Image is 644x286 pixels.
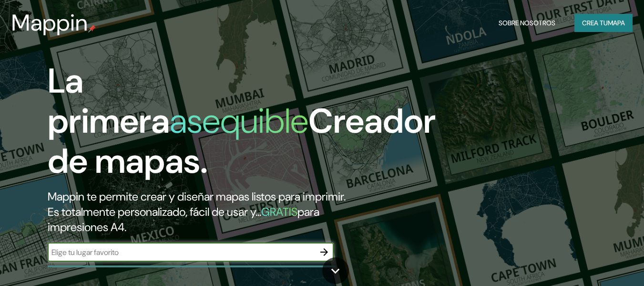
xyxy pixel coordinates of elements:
[582,19,608,27] font: Crea tu
[170,99,308,143] font: asequible
[608,19,625,27] font: mapa
[495,14,559,32] button: Sobre nosotros
[48,99,436,183] font: Creador de mapas.
[261,204,297,219] font: GRATIS
[11,8,88,38] font: Mappin
[48,59,170,143] font: La primera
[48,204,261,219] font: Es totalmente personalizado, fácil de usar y...
[48,189,346,204] font: Mappin te permite crear y diseñar mapas listos para imprimir.
[88,25,96,32] img: pin de mapeo
[499,19,555,27] font: Sobre nosotros
[48,247,315,258] input: Elige tu lugar favorito
[48,204,319,234] font: para impresiones A4.
[574,14,633,32] button: Crea tumapa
